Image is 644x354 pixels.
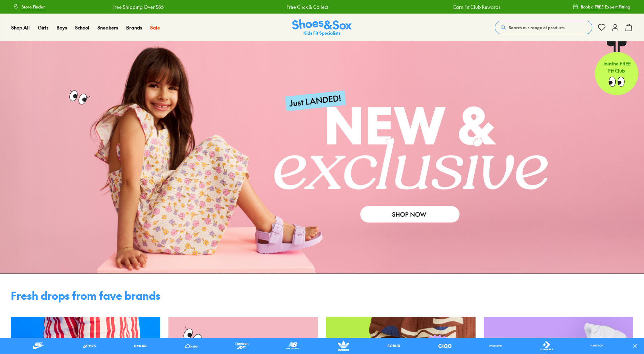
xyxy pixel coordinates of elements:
[602,60,612,67] span: Join
[150,24,160,31] a: Sale
[22,4,45,10] span: Store Finder
[56,24,67,31] a: Boys
[453,3,500,11] a: Earn Fit Club Rewards
[75,24,89,31] a: School
[11,24,30,31] a: Shop All
[573,1,630,13] a: Book a FREE Expert Fitting
[97,24,118,31] a: Sneakers
[292,19,352,36] img: SNS_Logo_Responsive.svg
[595,55,638,80] p: the FREE Fit Club
[14,1,45,13] a: Store Finder
[38,24,48,31] a: Girls
[495,21,592,34] button: Search our range of products
[509,24,565,31] span: Search our range of products
[595,41,638,95] a: Jointhe FREE Fit Club
[581,4,630,10] span: Book a FREE Expert Fitting
[286,3,328,11] a: Free Click & Collect
[112,3,163,11] a: Free Shipping Over $85
[126,24,142,31] a: Brands
[292,19,352,36] a: Shoes & Sox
